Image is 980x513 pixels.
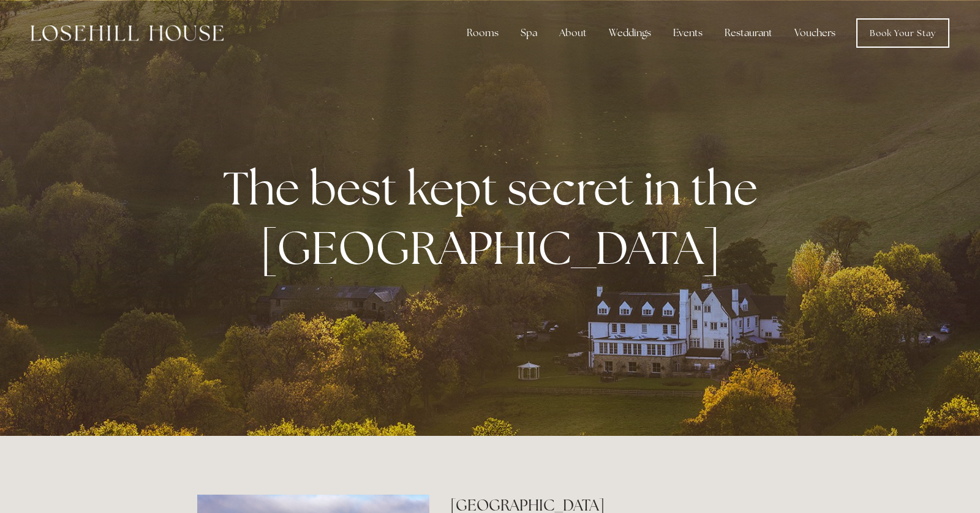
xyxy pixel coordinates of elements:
a: Book Your Stay [856,18,949,48]
div: Weddings [599,21,661,45]
div: Spa [511,21,547,45]
a: Vouchers [785,21,845,45]
img: Losehill House [31,25,224,41]
div: About [549,21,597,45]
strong: The best kept secret in the [GEOGRAPHIC_DATA] [223,158,767,278]
div: Restaurant [715,21,782,45]
div: Rooms [457,21,508,45]
div: Events [663,21,712,45]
